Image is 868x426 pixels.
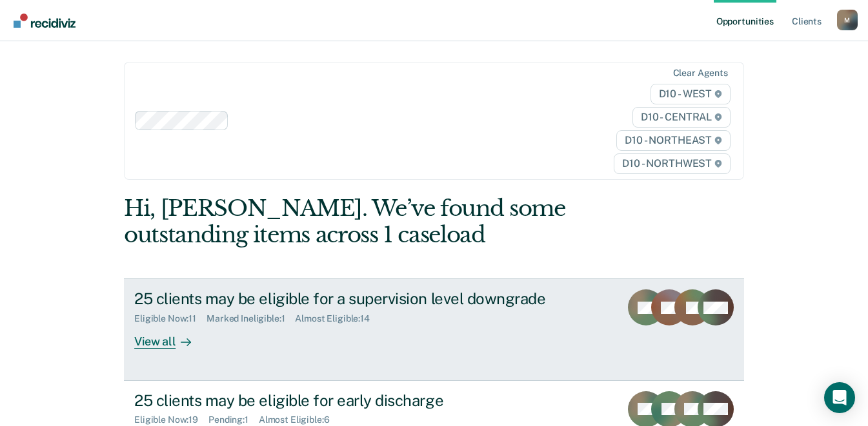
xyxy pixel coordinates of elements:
[614,153,730,174] span: D10 - NORTHWEST
[837,10,858,30] button: Profile dropdown button
[651,84,731,104] span: D10 - WEST
[134,324,207,349] div: View all
[824,382,855,413] div: Open Intercom Messenger
[124,195,620,248] div: Hi, [PERSON_NAME]. We’ve found some outstanding items across 1 caseload
[134,313,207,324] div: Eligible Now : 11
[207,313,295,324] div: Marked Ineligible : 1
[208,414,259,425] div: Pending : 1
[134,391,587,410] div: 25 clients may be eligible for early discharge
[14,14,76,28] img: Recidiviz
[134,414,208,425] div: Eligible Now : 19
[632,107,731,128] span: D10 - CENTRAL
[673,68,728,79] div: Clear agents
[837,10,858,30] div: M
[295,313,380,324] div: Almost Eligible : 14
[124,278,744,380] a: 25 clients may be eligible for a supervision level downgradeEligible Now:11Marked Ineligible:1Alm...
[134,289,587,308] div: 25 clients may be eligible for a supervision level downgrade
[259,414,340,425] div: Almost Eligible : 6
[616,130,730,151] span: D10 - NORTHEAST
